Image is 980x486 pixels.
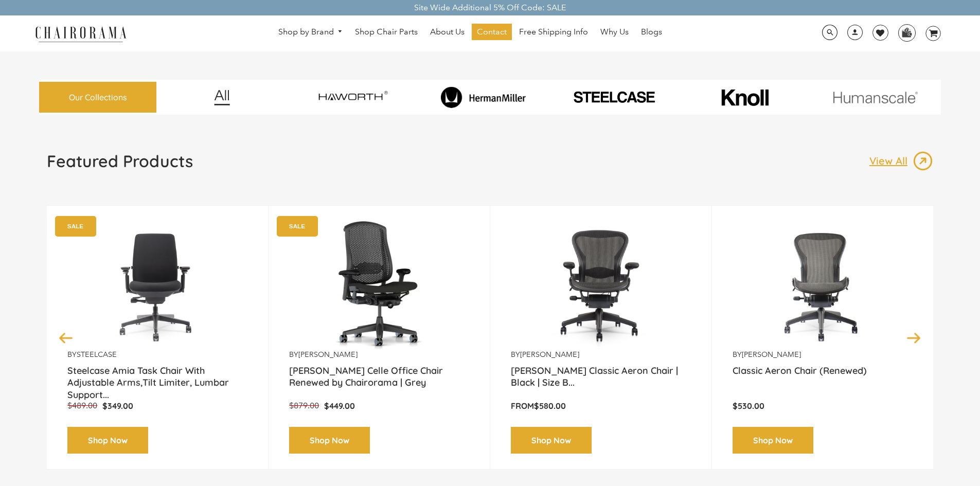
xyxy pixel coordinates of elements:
[39,82,156,113] a: Our Collections
[67,221,247,350] img: Amia Chair by chairorama.com
[289,223,305,229] text: SALE
[899,25,915,40] img: WhatsApp_Image_2024-07-12_at_16.23.01.webp
[102,401,133,411] span: $349.00
[733,221,913,350] img: Classic Aeron Chair (Renewed) - chairorama
[420,86,546,108] img: image_8_173eb7e0-7579-41b4-bc8e-4ba0b8ba93e8.png
[355,27,418,38] span: Shop Chair Parts
[289,427,370,454] a: Shop Now
[511,350,691,359] p: by
[289,350,469,359] p: by
[534,401,566,411] span: $580.00
[47,151,193,179] a: Featured Products
[551,89,677,105] img: PHOTO-2024-07-09-00-53-10-removebg-preview.png
[733,427,813,454] a: Shop Now
[289,365,469,390] a: [PERSON_NAME] Celle Office Chair Renewed by Chairorama | Grey
[67,223,83,229] text: SALE
[514,24,593,40] a: Free Shipping Info
[472,24,512,40] a: Contact
[905,329,923,347] button: Next
[430,27,465,38] span: About Us
[733,401,764,411] span: $530.00
[193,89,251,105] img: image_12.png
[913,151,933,171] img: image_13.png
[425,24,470,40] a: About Us
[636,24,667,40] a: Blogs
[641,27,662,38] span: Blogs
[290,82,416,112] img: image_7_14f0750b-d084-457f-979a-a1ab9f6582c4.png
[511,221,691,350] img: Herman Miller Classic Aeron Chair | Black | Size B (Renewed) - chairorama
[67,350,247,359] p: by
[57,329,75,347] button: Previous
[298,350,358,359] a: [PERSON_NAME]
[733,365,913,390] a: Classic Aeron Chair (Renewed)
[324,401,355,411] span: $449.00
[519,27,588,38] span: Free Shipping Info
[733,221,913,350] a: Classic Aeron Chair (Renewed) - chairorama Classic Aeron Chair (Renewed) - chairorama
[812,91,938,104] img: image_11.png
[511,427,592,454] a: Shop Now
[273,24,348,40] a: Shop by Brand
[733,350,913,359] p: by
[29,25,132,43] img: chairorama
[698,88,791,107] img: image_10_1.png
[289,221,469,350] a: Herman Miller Celle Office Chair Renewed by Chairorama | Grey - chairorama Herman Miller Celle Of...
[67,221,247,350] a: Amia Chair by chairorama.com Renewed Amia Chair chairorama.com
[600,27,629,38] span: Why Us
[511,221,691,350] a: Herman Miller Classic Aeron Chair | Black | Size B (Renewed) - chairorama Herman Miller Classic A...
[350,24,423,40] a: Shop Chair Parts
[289,221,469,350] img: Herman Miller Celle Office Chair Renewed by Chairorama | Grey - chairorama
[869,154,913,168] p: View All
[511,365,691,390] a: [PERSON_NAME] Classic Aeron Chair | Black | Size B...
[77,350,117,359] a: Steelcase
[742,350,801,359] a: [PERSON_NAME]
[47,151,193,171] h1: Featured Products
[176,24,764,43] nav: DesktopNavigation
[67,401,97,410] span: $489.00
[595,24,634,40] a: Why Us
[477,27,507,38] span: Contact
[67,427,148,454] a: Shop Now
[67,365,247,390] a: Steelcase Amia Task Chair With Adjustable Arms,Tilt Limiter, Lumbar Support...
[289,401,319,410] span: $879.00
[520,350,579,359] a: [PERSON_NAME]
[511,401,691,411] p: From
[869,151,933,171] a: View All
